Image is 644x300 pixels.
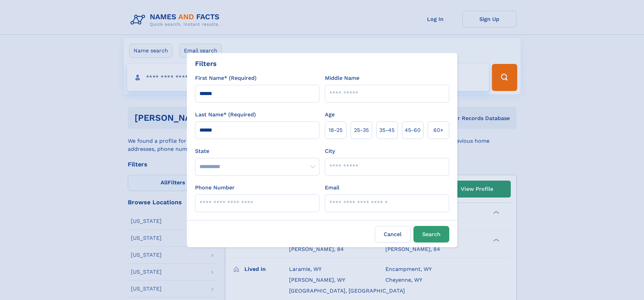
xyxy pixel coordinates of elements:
[413,226,449,243] button: Search
[354,126,369,134] span: 25‑35
[195,147,319,155] label: State
[195,111,256,119] label: Last Name* (Required)
[329,126,342,134] span: 18‑25
[195,184,235,192] label: Phone Number
[325,184,339,192] label: Email
[195,59,217,69] div: Filters
[325,111,335,119] label: Age
[325,147,335,155] label: City
[375,226,411,243] label: Cancel
[433,126,444,134] span: 60+
[405,126,421,134] span: 45‑60
[325,74,359,82] label: Middle Name
[379,126,395,134] span: 35‑45
[195,74,257,82] label: First Name* (Required)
